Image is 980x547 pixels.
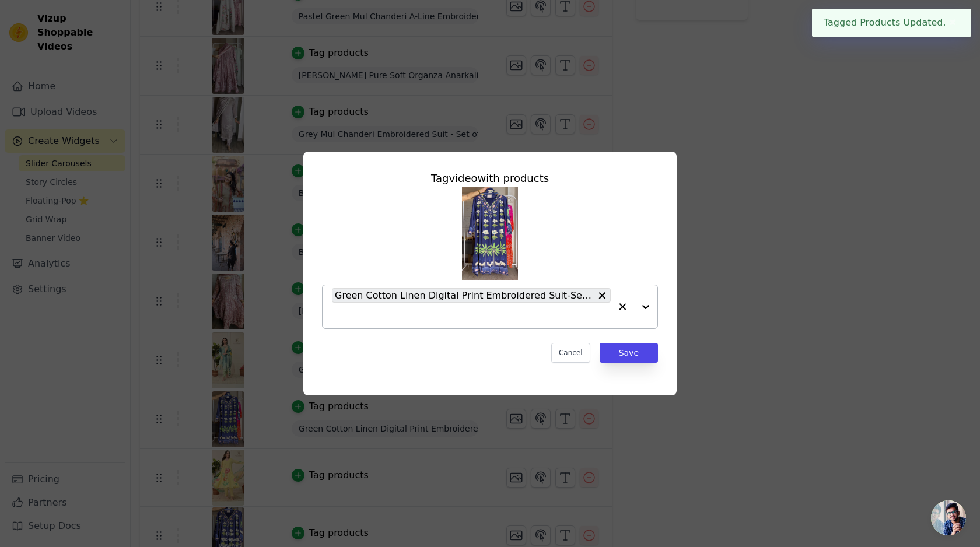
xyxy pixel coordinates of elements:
span: Green Cotton Linen Digital Print Embroidered Suit-Set of 3 [335,288,594,303]
button: Cancel [551,343,590,363]
a: Open chat [931,500,966,535]
button: Save [600,343,658,363]
img: vizup-images-5a0b.jpg [462,187,518,280]
button: Close [946,16,960,30]
div: Tagged Products Updated. [812,9,971,37]
div: Tag video with products [322,170,658,187]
